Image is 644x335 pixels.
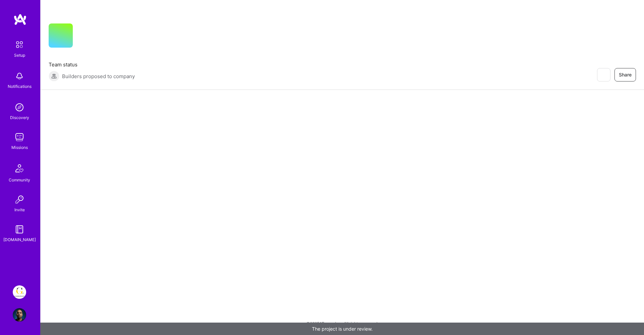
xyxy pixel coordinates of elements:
div: Invite [14,206,25,213]
img: discovery [13,101,26,114]
img: Builders proposed to company [49,71,59,81]
img: Invite [13,193,26,206]
div: Setup [14,52,25,59]
img: guide book [13,223,26,236]
a: User Avatar [11,308,28,322]
div: Community [9,176,30,183]
a: Guidepoint: Client Platform [11,285,28,299]
div: Notifications [8,83,32,90]
i: icon CompanyGray [81,34,86,40]
img: User Avatar [13,308,26,322]
i: icon EyeClosed [601,72,606,77]
span: Share [619,71,632,78]
div: Discovery [10,114,29,121]
div: Missions [11,144,28,151]
img: bell [13,69,26,83]
img: Community [11,160,28,176]
span: Team status [49,61,135,68]
img: logo [13,13,27,25]
div: The project is under review. [40,323,644,335]
div: [DOMAIN_NAME] [3,236,36,243]
button: Share [614,68,636,81]
img: setup [12,38,26,52]
span: Builders proposed to company [62,73,135,80]
img: teamwork [13,130,26,144]
img: Guidepoint: Client Platform [13,285,26,299]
